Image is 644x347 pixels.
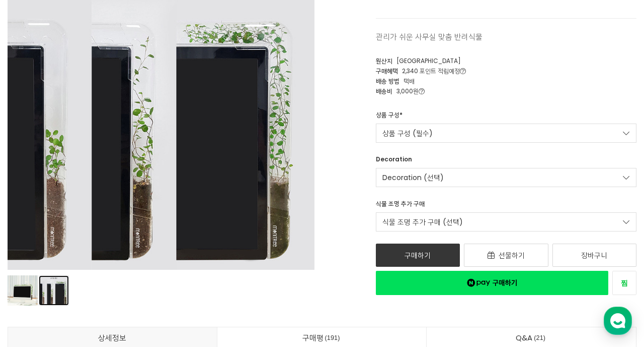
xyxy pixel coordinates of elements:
span: 설정 [155,278,168,286]
span: 191 [324,332,342,343]
span: 3,000원 [396,87,425,95]
a: 새창 [376,271,609,295]
span: 21 [532,332,547,343]
p: 관리가 쉬운 사무실 맞춤 반려식물 [376,31,637,43]
span: 배송비 [376,87,392,95]
a: 대화 [66,263,130,288]
span: [GEOGRAPHIC_DATA] [396,56,461,65]
div: 상품 구성 [376,110,403,124]
div: 식물 조명 추가 구매 [376,199,425,212]
a: 새창 [612,271,636,295]
span: 원산지 [376,56,392,65]
a: 장바구니 [552,244,637,267]
a: 선물하기 [464,244,548,267]
span: 2,340 포인트 적립예정 [402,67,466,75]
span: 구매혜택 [376,67,398,75]
span: 택배 [404,77,415,85]
a: 홈 [3,263,66,288]
span: 배송 방법 [376,77,399,85]
span: 홈 [32,278,38,286]
a: Decoration (선택) [376,168,637,187]
div: Decoration [376,155,412,168]
a: 상품 구성 (필수) [376,124,637,143]
a: 구매하기 [376,244,460,267]
span: 선물하기 [499,250,525,260]
a: 식물 조명 추가 구매 (선택) [376,212,637,232]
span: 대화 [92,279,104,287]
a: 설정 [130,263,193,288]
